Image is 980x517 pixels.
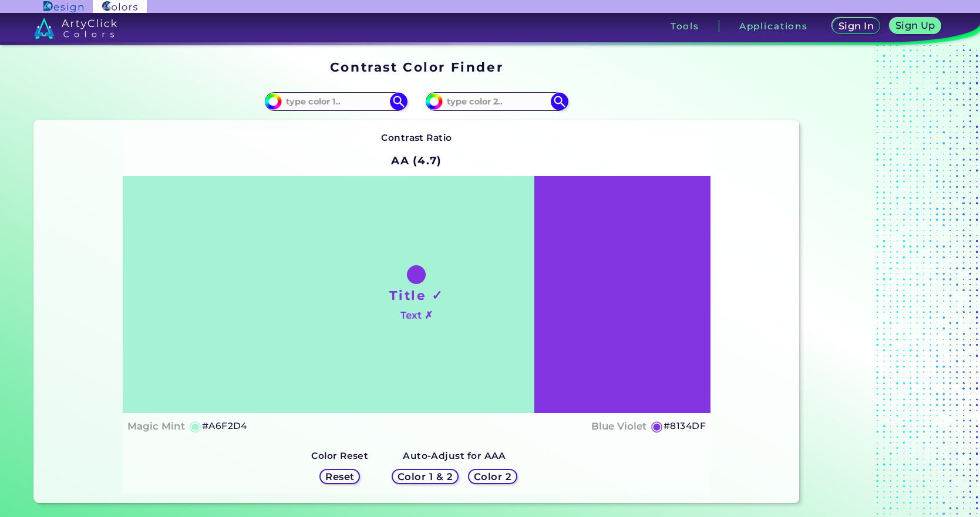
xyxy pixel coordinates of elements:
strong: Auto-Adjust for AAA [403,450,506,461]
img: icon search [551,93,568,110]
h5: Color 1 & 2 [400,472,450,481]
h1: Title ✓ [389,286,443,304]
h4: Text ✗ [400,307,433,324]
input: type color 2.. [443,94,552,110]
h5: ◉ [189,419,202,433]
strong: Color Reset [311,450,368,461]
h5: Reset [327,472,353,481]
a: Sign Up [892,19,938,33]
h5: Sign In [840,22,872,31]
input: type color 1.. [282,94,391,110]
h3: Applications [739,22,808,31]
h5: #8134DF [664,418,706,434]
h4: Blue Violet [591,418,646,435]
a: Sign In [834,19,877,33]
h5: Sign Up [897,21,934,30]
h5: Color 2 [476,472,510,481]
h3: Tools [671,22,699,31]
h5: #A6F2D4 [202,418,247,434]
h4: Magic Mint [127,418,185,435]
img: logo_artyclick_colors_white.svg [34,18,117,39]
img: ArtyClick Design logo [43,1,83,12]
strong: Contrast Ratio [381,132,452,143]
h1: Contrast Color Finder [330,58,503,76]
h5: ◉ [651,419,664,433]
h2: AA (4.7) [386,148,447,174]
img: icon search [390,93,408,110]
